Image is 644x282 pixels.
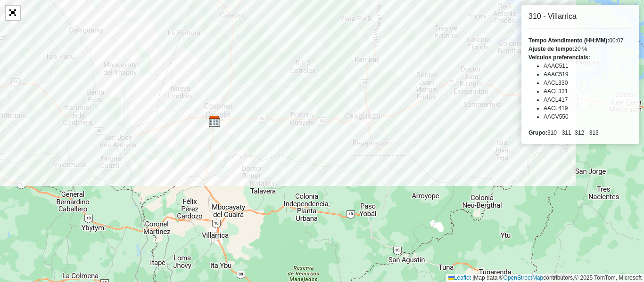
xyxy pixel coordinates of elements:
[528,37,609,44] strong: Tempo Atendimento (HH:MM):
[446,274,644,282] div: Map data © contributors,© 2025 TomTom, Microsoft
[544,96,632,104] li: AACL417
[528,46,574,52] strong: Ajuste de tempo:
[544,79,632,87] li: AACL330
[6,6,20,20] a: Abrir mapa em tela cheia
[528,36,632,45] div: 00:07
[528,45,632,53] div: 20 %
[472,274,474,281] span: |
[544,62,632,70] li: AAAC511
[504,274,544,281] a: OpenStreetMap
[448,274,471,281] a: Leaflet
[544,104,632,113] li: AACL419
[544,70,632,79] li: AAAC519
[528,129,632,137] div: 310 - 311- 312 - 313
[528,54,590,61] strong: Veículos preferenciais:
[528,129,547,136] strong: Grupo:
[544,87,632,96] li: AACL331
[544,113,632,121] li: AACV550
[528,12,632,21] h6: 310 - Villarrica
